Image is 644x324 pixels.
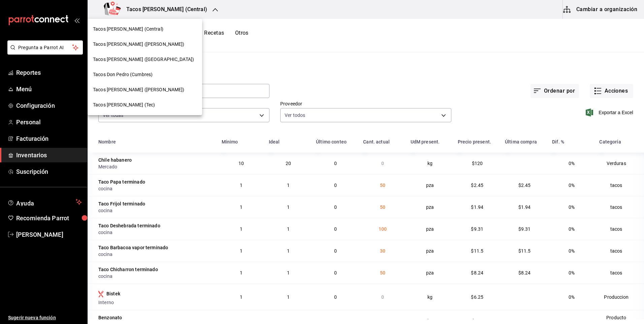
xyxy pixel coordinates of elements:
div: Tacos Don Pedro (Cumbres) [88,67,202,82]
div: Tacos [PERSON_NAME] ([PERSON_NAME]) [88,82,202,97]
span: Tacos [PERSON_NAME] ([PERSON_NAME]) [93,86,185,93]
span: Tacos Don Pedro (Cumbres) [93,71,153,78]
span: Tacos [PERSON_NAME] ([GEOGRAPHIC_DATA]) [93,56,194,63]
span: Tacos [PERSON_NAME] (Tec) [93,101,155,108]
div: Tacos [PERSON_NAME] ([GEOGRAPHIC_DATA]) [88,52,202,67]
div: Tacos [PERSON_NAME] ([PERSON_NAME]) [88,37,202,52]
div: Tacos [PERSON_NAME] (Tec) [88,97,202,112]
div: Tacos [PERSON_NAME] (Central) [88,22,202,37]
span: Tacos [PERSON_NAME] (Central) [93,26,163,33]
span: Tacos [PERSON_NAME] ([PERSON_NAME]) [93,41,185,48]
